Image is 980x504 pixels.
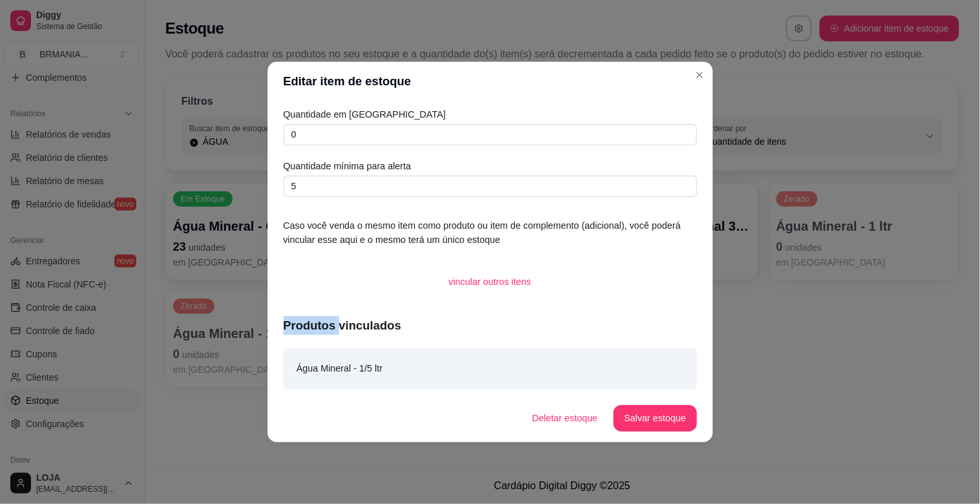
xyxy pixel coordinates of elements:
[438,269,542,295] button: vincular outros itens
[283,218,696,247] article: Caso você venda o mesmo item como produto ou item de complemento (adicional), você poderá vincula...
[689,65,710,86] button: Close
[283,158,696,173] article: Quantidade mínima para alerta
[297,361,382,376] article: Água Mineral - 1/5 ltr
[614,405,697,432] button: Salvar estoque
[283,317,696,335] article: Produtos vinculados
[521,405,608,432] button: Deletar estoque
[267,62,713,102] header: Editar item de estoque
[283,107,696,121] article: Quantidade em [GEOGRAPHIC_DATA]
